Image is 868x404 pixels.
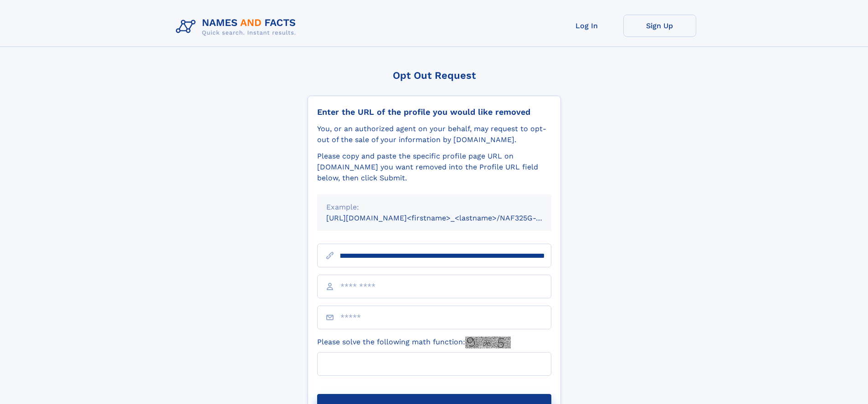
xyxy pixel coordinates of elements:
[317,123,551,145] div: You, or an authorized agent on your behalf, may request to opt-out of the sale of your informatio...
[317,337,511,348] label: Please solve the following math function:
[623,15,696,37] a: Sign Up
[308,70,561,81] div: Opt Out Request
[326,202,542,213] div: Example:
[550,15,623,37] a: Log In
[317,107,551,117] div: Enter the URL of the profile you would like removed
[172,15,303,39] img: Logo Names and Facts
[317,151,551,184] div: Please copy and paste the specific profile page URL on [DOMAIN_NAME] you want removed into the Pr...
[326,214,569,222] small: [URL][DOMAIN_NAME]<firstname>_<lastname>/NAF325G-xxxxxxxx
